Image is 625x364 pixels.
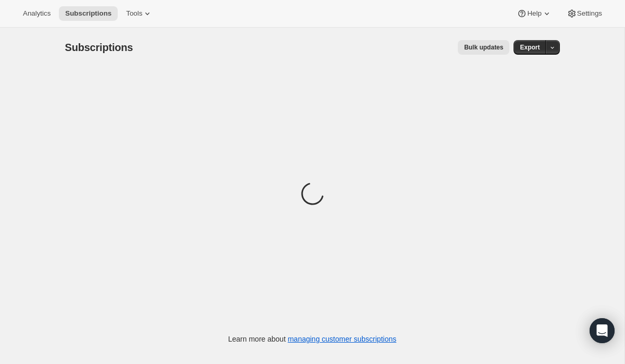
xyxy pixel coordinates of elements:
span: Subscriptions [65,9,111,18]
span: Bulk updates [464,43,503,52]
span: Export [520,43,540,52]
span: Analytics [23,9,51,18]
button: Analytics [17,6,57,21]
span: Settings [577,9,602,18]
button: Bulk updates [458,40,509,55]
button: Export [514,40,546,55]
button: Settings [560,6,608,21]
button: Subscriptions [59,6,118,21]
div: Open Intercom Messenger [590,318,615,343]
span: Help [527,9,541,18]
p: Learn more about [228,334,396,344]
button: Help [510,6,558,21]
a: managing customer subscriptions [287,335,396,343]
span: Tools [126,9,142,18]
span: Subscriptions [65,42,133,53]
button: Tools [120,6,159,21]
